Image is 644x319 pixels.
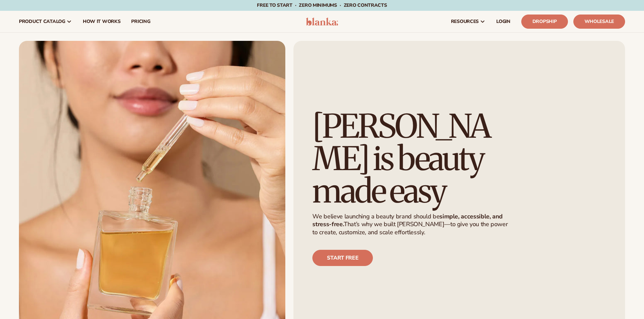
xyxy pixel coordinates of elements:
a: Start free [312,250,373,266]
span: How It Works [83,19,121,24]
a: How It Works [77,11,126,32]
h1: [PERSON_NAME] is beauty made easy [312,110,518,207]
span: pricing [131,19,150,24]
a: Dropship [521,15,568,29]
img: logo [306,18,338,26]
span: LOGIN [496,19,510,24]
span: product catalog [19,19,65,24]
a: pricing [126,11,156,32]
a: product catalog [14,11,77,32]
a: LOGIN [491,11,516,32]
span: resources [451,19,479,24]
strong: simple, accessible, and stress-free. [312,212,503,228]
p: We believe launching a beauty brand should be That’s why we built [PERSON_NAME]—to give you the p... [312,213,514,236]
span: Free to start · ZERO minimums · ZERO contracts [257,2,387,8]
a: Wholesale [573,15,625,29]
a: resources [446,11,491,32]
